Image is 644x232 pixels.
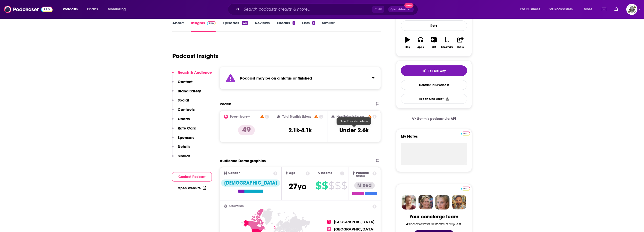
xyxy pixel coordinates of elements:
[354,182,375,189] div: Mixed
[220,158,266,163] h2: Audience Demographics
[172,98,189,107] button: Social
[417,46,424,49] div: Apps
[461,186,470,191] a: Pro website
[452,195,466,210] img: Jon Profile
[427,34,440,52] button: List
[401,80,467,90] a: Contact This Podcast
[401,134,467,143] label: My Notes
[339,126,369,134] h3: Under 2.6k
[238,125,255,135] p: 49
[441,34,454,52] button: Bookmark
[221,179,280,187] div: [DEMOGRAPHIC_DATA]
[457,46,464,49] div: Share
[315,182,321,190] span: $
[432,46,436,49] div: List
[321,171,333,175] span: Income
[626,4,637,15] img: User Profile
[428,69,446,73] span: Tell Me Why
[172,52,218,60] h1: Podcast Insights
[461,132,470,136] img: Podchaser Pro
[312,21,315,25] div: 1
[178,107,195,112] p: Contacts
[178,70,212,75] p: Reach & Audience
[191,20,216,32] a: InsightsPodchaser Pro
[340,119,368,123] span: New Episode Listens
[612,5,620,14] a: Show notifications dropdown
[441,46,453,49] div: Bookmark
[178,135,194,140] p: Sponsors
[406,222,462,226] div: Ask a question or make a request.
[401,65,467,76] button: tell me why sparkleTell Me Why
[172,144,190,153] button: Details
[242,5,372,13] input: Search podcasts, credits, & more...
[328,182,334,190] span: $
[220,67,381,89] section: Click to expand status details
[302,20,315,32] a: Lists1
[172,107,195,116] button: Contacts
[401,94,467,104] button: Export One-Sheet
[172,20,184,32] a: About
[401,20,467,31] div: Rate
[172,89,201,98] button: Brand Safety
[461,187,470,191] img: Podchaser Pro
[584,6,592,13] span: More
[341,182,347,190] span: $
[229,204,244,208] span: Countries
[401,34,414,52] button: Play
[178,126,196,131] p: Rate Card
[549,6,573,13] span: For Podcasters
[4,5,53,14] img: Podchaser - Follow, Share and Rate Podcasts
[172,116,190,126] button: Charts
[59,5,84,13] button: open menu
[178,116,190,121] p: Charts
[108,6,126,13] span: Monitoring
[327,227,331,231] span: 2
[409,214,458,220] div: Your concierge team
[580,5,599,13] button: open menu
[418,195,433,210] img: Barbara Profile
[172,79,193,89] button: Content
[390,8,411,11] span: Open Advanced
[178,144,190,149] p: Details
[172,172,212,182] button: Contact Podcast
[84,5,101,13] a: Charts
[626,4,637,15] span: Logged in as PodProMaxBooking
[178,89,201,93] p: Brand Safety
[322,182,328,190] span: $
[517,5,547,13] button: open menu
[172,126,196,135] button: Rate Card
[255,20,270,32] a: Reviews
[408,113,460,125] a: Get this podcast via API
[327,220,331,224] span: 1
[545,5,580,13] button: open menu
[600,5,608,14] a: Show notifications dropdown
[334,220,375,224] span: [GEOGRAPHIC_DATA]
[87,6,98,13] span: Charts
[454,34,467,52] button: Share
[372,6,384,13] span: Ctrl K
[414,34,427,52] button: Apps
[289,171,295,175] span: Age
[334,227,375,231] span: [GEOGRAPHIC_DATA]
[404,3,413,8] span: New
[356,171,372,178] span: Parental Status
[172,70,212,79] button: Reach & Audience
[293,21,295,25] div: 1
[388,6,414,12] button: Open AdvancedNew
[435,195,450,210] img: Jules Profile
[422,69,426,73] img: tell me why sparkle
[277,20,295,32] a: Credits1
[178,186,206,190] a: Open Website
[63,6,78,13] span: Podcasts
[282,115,311,118] h2: Total Monthly Listens
[233,4,423,15] div: Search podcasts, credits, & more...
[207,21,216,25] img: Podchaser Pro
[417,117,456,121] span: Get this podcast via API
[242,21,248,25] div: 227
[228,171,240,175] span: Gender
[402,195,416,210] img: Sydney Profile
[322,20,335,32] a: Similar
[178,153,190,158] p: Similar
[335,182,341,190] span: $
